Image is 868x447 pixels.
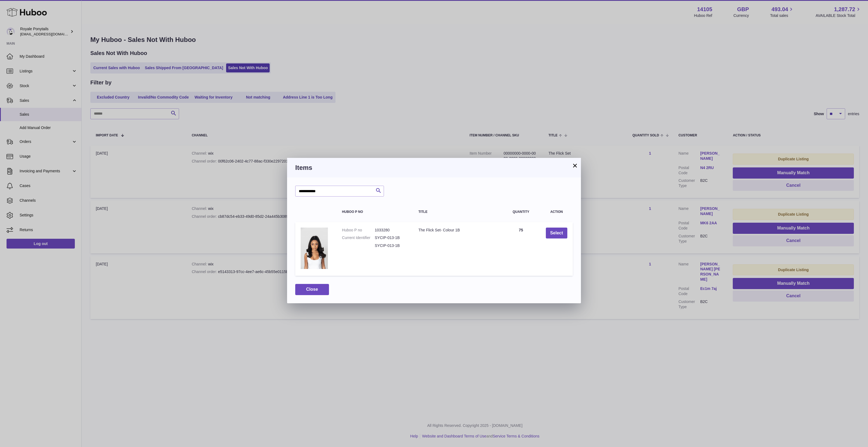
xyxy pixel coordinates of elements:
h3: Items [295,163,573,172]
dt: Current Identifier [342,235,375,240]
span: Close [306,287,318,292]
th: Quantity [501,205,540,219]
button: Select [546,228,567,239]
dd: SYCIP-013-1B [375,243,407,248]
td: 75 [501,222,540,276]
th: Action [540,205,573,219]
dt: Huboo P no [342,228,375,233]
img: The Flick Set- Colour 1B [301,228,328,269]
th: Huboo P no [337,205,413,219]
dd: 1033280 [375,228,407,233]
dd: SYCIP-013-1B [375,235,407,240]
div: The Flick Set- Colour 1B [418,228,496,233]
th: Title [413,205,502,219]
button: Close [295,284,329,295]
button: × [572,162,578,169]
